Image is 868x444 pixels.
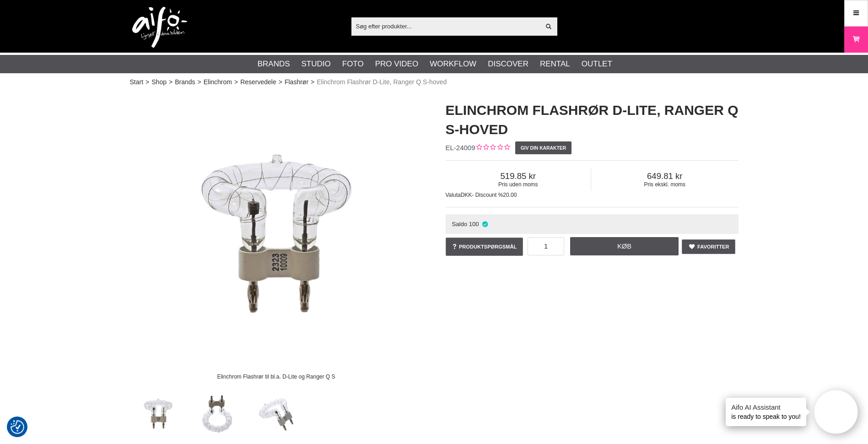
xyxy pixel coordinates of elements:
span: > [234,77,238,87]
input: Søg efter produkter... [351,19,540,33]
span: > [198,77,201,87]
img: Elinchrom Blixtrör D-Lite [248,387,304,442]
span: Saldo [452,221,467,227]
a: Workflow [430,58,476,70]
span: Valuta [446,192,461,198]
span: Elinchrom Flashrør D-Lite, Ranger Q S-hoved [317,77,447,87]
a: Produktspørgsmål [446,238,523,256]
span: Pris uden moms [446,181,591,188]
div: is ready to speak to you! [726,398,806,426]
a: Start [130,77,144,87]
a: Discover [488,58,528,70]
span: > [279,77,282,87]
img: Elinchrom Flashrør til bl.a. D-Lite og Ranger Q S [189,387,245,442]
a: Brands [258,58,290,70]
span: > [146,77,149,87]
img: Revisit consent button [11,420,24,434]
span: EL-24009 [446,144,475,152]
a: Pro Video [375,58,418,70]
span: 20.00 [503,192,517,198]
img: Elinchrom Flashrør til bl.a. D-Lite og Ranger Q S [130,387,186,442]
img: Elinchrom Flashrør til bl.a. D-Lite og Ranger Q S [130,92,423,384]
a: Rental [540,58,570,70]
a: Brands [175,77,195,87]
a: Favoritter [682,239,736,254]
span: 100 [469,221,479,227]
span: > [169,77,173,87]
a: Elinchrom [204,77,232,87]
a: Foto [342,58,364,70]
a: Giv din karakter [515,141,571,154]
div: Kundebed&#248;mmelse: 0 [475,143,510,153]
a: Shop [151,77,167,87]
a: Reservedele [240,77,276,87]
span: DKK [461,192,472,198]
span: Pris ekskl. moms [591,181,739,188]
span: 649.81 [591,171,739,181]
span: - Discount % [472,192,503,198]
h4: Aifo AI Assistant [731,402,801,412]
a: Outlet [582,58,612,70]
span: > [311,77,314,87]
a: Flashrør [285,77,308,87]
a: Køb [570,237,679,255]
h1: Elinchrom Flashrør D-Lite, Ranger Q S-hoved [446,101,739,139]
div: Elinchrom Flashrør til bl.a. D-Lite og Ranger Q S [210,368,343,384]
span: 519.85 [446,171,591,181]
img: logo.png [132,7,187,48]
i: På lager [481,221,489,227]
a: Studio [302,58,331,70]
button: Samtykkepræferencer [11,419,24,435]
